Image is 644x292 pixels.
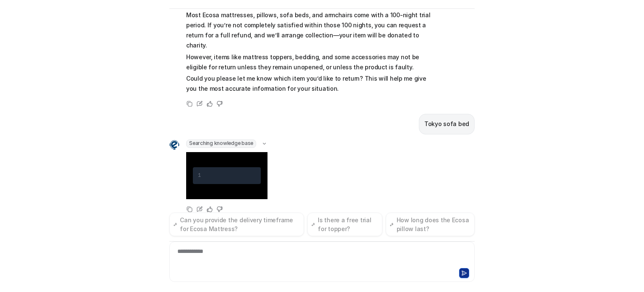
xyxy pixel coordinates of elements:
[386,213,475,236] button: How long does the Ecosa pillow last?
[198,171,201,181] div: 1
[186,139,256,148] span: Searching knowledge base
[186,52,431,72] p: However, items like mattress toppers, bedding, and some accessories may not be eligible for retur...
[169,140,179,150] img: Widget
[169,213,304,236] button: Can you provide the delivery timeframe for Ecosa Mattress?
[186,74,431,94] p: Could you please let me know which item you’d like to return? This will help me give you the most...
[424,119,469,129] p: Tokyo sofa bed
[307,213,382,236] button: Is there a free trial for topper?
